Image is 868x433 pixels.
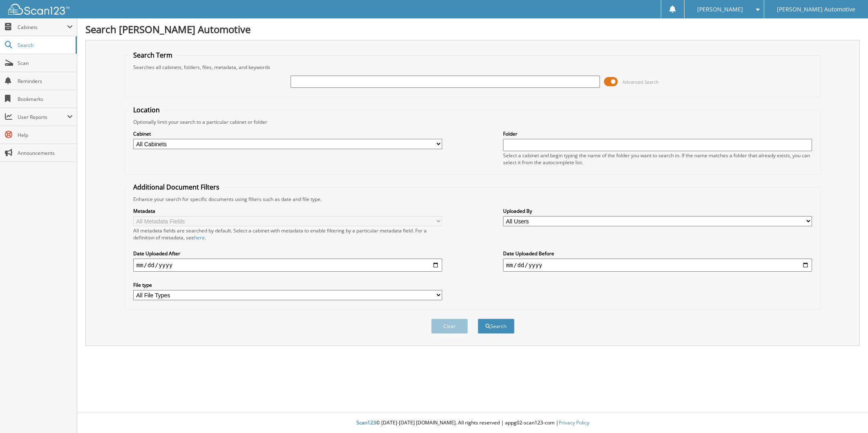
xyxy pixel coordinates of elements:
[194,234,205,241] a: here
[503,208,812,214] label: Uploaded By
[697,7,743,12] span: [PERSON_NAME]
[503,250,812,257] label: Date Uploaded Before
[129,183,224,192] legend: Additional Document Filters
[133,281,443,288] label: File type
[18,132,73,138] span: Help
[18,42,72,49] span: Search
[18,114,67,121] span: User Reports
[133,130,443,137] label: Cabinet
[559,419,589,426] a: Privacy Policy
[77,413,868,433] div: © [DATE]-[DATE] [DOMAIN_NAME]. All rights reserved | appg02-scan123-com |
[18,24,67,31] span: Cabinets
[129,64,817,71] div: Searches all cabinets, folders, files, metadata, and keywords
[8,4,69,15] img: scan123-logo-white.svg
[133,227,443,241] div: All metadata fields are searched by default. Select a cabinet with metadata to enable filtering b...
[777,7,855,12] span: [PERSON_NAME] Automotive
[18,78,73,85] span: Reminders
[622,79,659,85] span: Advanced Search
[18,60,73,67] span: Scan
[133,208,443,214] label: Metadata
[503,152,812,166] div: Select a cabinet and begin typing the name of the folder you want to search in. If the name match...
[85,22,860,36] h1: Search [PERSON_NAME] Automotive
[503,130,812,137] label: Folder
[129,105,164,114] legend: Location
[133,250,443,257] label: Date Uploaded After
[18,96,73,103] span: Bookmarks
[356,419,376,426] span: Scan123
[18,150,73,156] span: Announcements
[129,196,817,203] div: Enhance your search for specific documents using filters such as date and file type.
[129,118,817,125] div: Optionally limit your search to a particular cabinet or folder
[478,319,515,334] button: Search
[827,394,868,433] iframe: Chat Widget
[503,259,812,272] input: end
[133,259,443,272] input: start
[431,319,468,334] button: Clear
[129,51,177,60] legend: Search Term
